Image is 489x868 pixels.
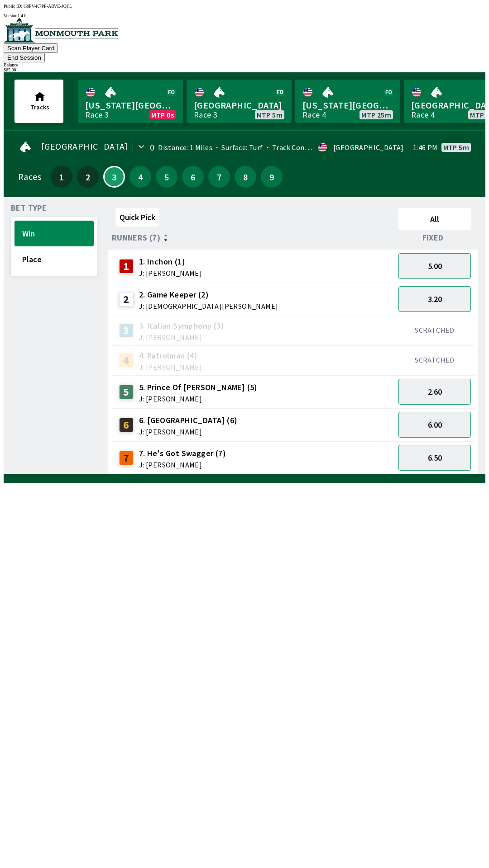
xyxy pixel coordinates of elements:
span: J: [PERSON_NAME] [139,334,224,341]
div: Race 4 [302,111,326,118]
button: 6.50 [398,445,471,471]
button: Place [14,246,94,272]
span: G6PV-K7PP-ARVE-JQTL [24,4,72,9]
span: Track Condition: Firm [263,143,343,152]
span: Distance: 1 Miles [158,143,212,152]
span: 7 [211,174,228,180]
div: Fixed [395,233,475,242]
button: 8 [235,166,256,188]
span: 2. Game Keeper (2) [139,289,278,301]
span: 6.00 [428,420,442,430]
span: Runners (7) [112,234,160,241]
span: Surface: Turf [212,143,263,152]
button: Scan Player Card [4,43,58,53]
span: 6.50 [428,453,442,463]
button: 6.00 [398,412,471,438]
div: Version 1.4.0 [4,13,485,18]
span: Place [22,254,86,264]
span: Fixed [422,234,444,241]
span: 2 [79,174,96,180]
div: 5 [119,385,134,399]
span: J: [PERSON_NAME] [139,363,202,371]
div: SCRATCHED [398,355,471,364]
span: [GEOGRAPHIC_DATA] [41,143,128,150]
span: 7. He's Got Swagger (7) [139,448,226,459]
div: 1 [119,259,134,274]
button: 1 [51,166,72,188]
div: Race 3 [85,111,109,118]
span: Win [22,228,86,239]
div: Races [18,173,41,180]
button: Quick Pick [115,208,159,226]
button: End Session [4,53,45,62]
div: Race 3 [194,111,217,118]
button: 3 [103,166,125,188]
span: 1. Inchon (1) [139,256,202,268]
span: 4. Patrolman (4) [139,350,202,362]
span: MTP 5m [257,111,283,118]
div: $ 65.00 [4,67,485,72]
div: Race 4 [411,111,435,118]
span: [US_STATE][GEOGRAPHIC_DATA] [85,99,176,111]
div: Public ID: [4,4,485,9]
button: 9 [261,166,283,188]
span: 4 [132,174,149,180]
div: 6 [119,418,134,432]
span: J: [DEMOGRAPHIC_DATA][PERSON_NAME] [139,302,278,310]
div: Balance [4,62,485,67]
span: 5. Prince Of [PERSON_NAME] (5) [139,382,258,393]
a: [GEOGRAPHIC_DATA]Race 3MTP 5m [187,80,292,123]
button: All [398,208,471,230]
span: Quick Pick [120,212,155,222]
span: 3.20 [428,294,442,304]
div: 3 [119,323,134,338]
span: 6 [184,174,201,180]
span: 3. Italian Symphony (3) [139,320,224,332]
span: Bet Type [11,204,47,212]
div: 7 [119,451,134,465]
button: 2.60 [398,379,471,405]
span: J: [PERSON_NAME] [139,461,226,468]
button: Win [14,221,94,246]
span: 5 [158,174,175,180]
span: [GEOGRAPHIC_DATA] [194,99,284,111]
span: 6. [GEOGRAPHIC_DATA] (6) [139,415,238,426]
button: 3.20 [398,286,471,312]
a: [US_STATE][GEOGRAPHIC_DATA]Race 3MTP 0s [78,80,183,123]
button: 7 [208,166,230,188]
div: 2 [119,292,134,307]
span: Tracks [30,103,49,111]
span: MTP 5m [443,144,469,151]
div: SCRATCHED [398,325,471,335]
button: 4 [129,166,151,188]
button: 2 [77,166,99,188]
span: MTP 0s [151,111,174,118]
span: All [403,214,467,224]
a: [US_STATE][GEOGRAPHIC_DATA]Race 4MTP 25m [295,80,400,123]
button: 5 [156,166,177,188]
div: [GEOGRAPHIC_DATA] [333,144,404,151]
div: 4 [119,353,134,368]
span: 1:46 PM [413,144,438,151]
span: J: [PERSON_NAME] [139,269,202,277]
span: 8 [237,174,254,180]
span: J: [PERSON_NAME] [139,395,258,402]
span: [US_STATE][GEOGRAPHIC_DATA] [302,99,393,111]
div: 0 [150,144,154,151]
button: 5.00 [398,253,471,279]
span: 1 [53,174,70,180]
span: 5.00 [428,261,442,271]
span: 3 [106,175,122,179]
button: 6 [182,166,204,188]
img: venue logo [4,18,118,42]
div: Runners (7) [112,233,395,242]
button: Tracks [14,80,63,123]
span: J: [PERSON_NAME] [139,428,238,435]
span: 2.60 [428,387,442,397]
span: 9 [263,174,280,180]
span: MTP 25m [361,111,391,118]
